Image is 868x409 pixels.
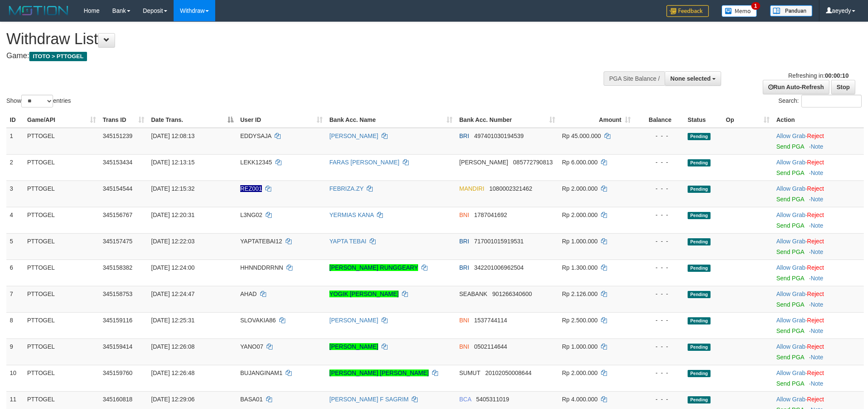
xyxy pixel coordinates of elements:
span: Rp 1.000.000 [562,343,598,350]
th: Action [773,112,864,128]
td: 4 [6,207,24,233]
span: 345158382 [103,264,132,271]
span: BRI [459,264,469,271]
span: 345159760 [103,370,132,376]
div: - - - [638,395,681,403]
span: Pending [688,186,711,193]
th: Status [684,112,722,128]
td: · [773,207,864,233]
span: [DATE] 12:20:31 [151,212,194,218]
span: 345157475 [103,238,132,245]
label: Show entries [6,95,71,107]
div: - - - [638,263,681,272]
td: 10 [6,365,24,391]
a: Allow Grab [776,238,805,245]
a: Reject [807,133,824,139]
td: PTTOGEL [24,233,99,260]
img: panduan.png [770,5,812,17]
span: Copy 1080002321462 to clipboard [489,185,532,192]
div: - - - [638,316,681,324]
span: Copy 1787041692 to clipboard [474,212,507,218]
span: BUJANGINAM1 [240,370,283,376]
span: · [776,159,807,166]
span: · [776,264,807,271]
a: Allow Grab [776,159,805,166]
a: Note [811,380,823,387]
select: Showentries [21,95,53,107]
span: Rp 2.000.000 [562,370,598,376]
td: 9 [6,338,24,365]
span: · [776,133,807,139]
td: · [773,312,864,338]
div: - - - [638,132,681,140]
td: 1 [6,128,24,155]
span: Rp 2.000.000 [562,212,598,218]
a: Note [811,301,823,308]
span: [DATE] 12:24:00 [151,264,194,271]
a: [PERSON_NAME] [329,133,378,139]
span: Rp 6.000.000 [562,159,598,166]
span: SUMUT [459,370,480,376]
span: 345159116 [103,317,132,324]
a: Send PGA [776,196,804,203]
a: YAPTA TEBAI [329,238,366,245]
span: L3NG02 [240,212,262,218]
span: · [776,370,807,376]
span: Copy 342201006962504 to clipboard [474,264,524,271]
span: · [776,396,807,403]
span: Pending [688,133,711,140]
span: Pending [688,370,711,377]
a: [PERSON_NAME] RUNGGEARY [329,264,418,271]
span: Rp 45.000.000 [562,133,601,139]
a: Allow Grab [776,396,805,403]
img: Button%20Memo.svg [722,5,757,17]
span: ITOTO > PTTOGEL [29,52,87,61]
a: Reject [807,212,824,218]
th: User ID: activate to sort column ascending [237,112,326,128]
input: Search: [801,95,862,107]
span: Copy 5405311019 to clipboard [476,396,509,403]
span: Nama rekening ada tanda titik/strip, harap diedit [240,185,262,192]
span: EDDYSAJA [240,133,271,139]
a: Note [811,196,823,203]
a: Reject [807,159,824,166]
span: Pending [688,291,711,298]
span: [DATE] 12:26:48 [151,370,194,376]
span: Pending [688,396,711,403]
span: [DATE] 12:24:47 [151,291,194,297]
th: Op: activate to sort column ascending [722,112,773,128]
a: Reject [807,185,824,192]
a: Send PGA [776,248,804,255]
span: · [776,238,807,245]
a: [PERSON_NAME] [329,317,378,324]
td: PTTOGEL [24,181,99,207]
span: · [776,343,807,350]
span: Copy 1537744114 to clipboard [474,317,507,324]
span: Copy 497401030194539 to clipboard [474,133,524,139]
span: [DATE] 12:25:31 [151,317,194,324]
a: Send PGA [776,380,804,387]
td: · [773,260,864,286]
th: Amount: activate to sort column ascending [559,112,634,128]
label: Search: [778,95,862,107]
th: Balance [634,112,684,128]
a: Allow Grab [776,370,805,376]
a: FARAS [PERSON_NAME] [329,159,399,166]
span: [DATE] 12:26:08 [151,343,194,350]
a: Allow Grab [776,291,805,297]
a: Note [811,354,823,361]
span: Pending [688,317,711,324]
a: Send PGA [776,169,804,176]
a: Reject [807,343,824,350]
span: [DATE] 12:22:03 [151,238,194,245]
span: MANDIRI [459,185,484,192]
span: Copy 085772790813 to clipboard [513,159,553,166]
div: - - - [638,158,681,166]
th: Trans ID: activate to sort column ascending [99,112,148,128]
div: - - - [638,342,681,351]
a: Allow Grab [776,343,805,350]
span: 1 [751,2,760,10]
span: [DATE] 12:15:32 [151,185,194,192]
td: · [773,181,864,207]
span: BNI [459,317,469,324]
